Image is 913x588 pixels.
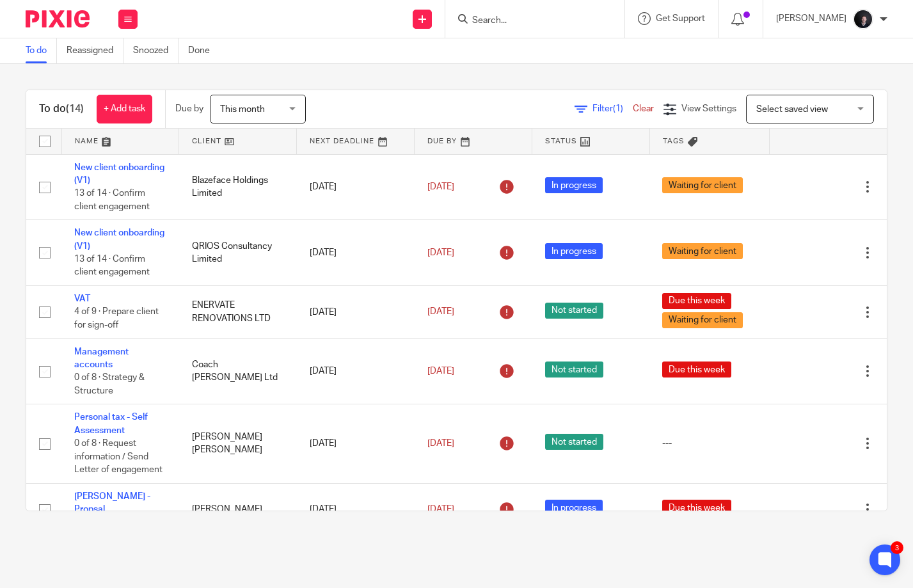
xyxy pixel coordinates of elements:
[297,286,415,338] td: [DATE]
[179,154,297,220] td: Blazeface Holdings Limited
[613,104,623,113] span: (1)
[179,338,297,404] td: Coach [PERSON_NAME] Ltd
[26,38,57,63] a: To do
[427,505,454,514] span: [DATE]
[66,104,84,114] span: (14)
[175,102,203,115] p: Due by
[188,38,219,63] a: Done
[67,38,123,63] a: Reassigned
[97,95,152,123] a: + Add task
[74,439,163,474] span: 0 of 8 · Request information / Send Letter of engagement
[656,14,705,23] span: Get Support
[74,228,164,250] a: New client onboarding (V1)
[662,177,743,193] span: Waiting for client
[662,243,743,259] span: Waiting for client
[39,102,84,116] h1: To do
[545,500,603,516] span: In progress
[26,10,90,28] img: Pixie
[74,492,150,514] a: [PERSON_NAME] - Propsal
[853,9,873,29] img: 455A2509.jpg
[633,104,654,113] a: Clear
[297,154,415,220] td: [DATE]
[179,220,297,286] td: QRIOS Consultancy Limited
[220,105,265,114] span: This month
[427,248,454,257] span: [DATE]
[662,362,731,377] span: Due this week
[662,293,731,309] span: Due this week
[74,413,148,434] a: Personal tax - Self Assessment
[545,303,603,319] span: Not started
[427,439,454,448] span: [DATE]
[891,541,903,554] div: 3
[74,163,164,185] a: New client onboarding (V1)
[776,12,846,25] p: [PERSON_NAME]
[662,312,743,328] span: Waiting for client
[179,404,297,483] td: [PERSON_NAME] [PERSON_NAME]
[663,138,685,145] span: Tags
[133,38,179,63] a: Snoozed
[179,286,297,338] td: ENERVATE RENOVATIONS LTD
[545,243,603,259] span: In progress
[74,373,145,395] span: 0 of 8 · Strategy & Structure
[471,15,586,27] input: Search
[427,182,454,191] span: [DATE]
[756,105,828,114] span: Select saved view
[427,367,454,376] span: [DATE]
[592,104,633,113] span: Filter
[545,434,603,450] span: Not started
[74,294,90,303] a: VAT
[74,308,159,330] span: 4 of 9 · Prepare client for sign-off
[297,338,415,404] td: [DATE]
[74,189,150,211] span: 13 of 14 · Confirm client engagement
[681,104,736,113] span: View Settings
[662,437,756,450] div: ---
[297,404,415,483] td: [DATE]
[74,347,129,369] a: Management accounts
[662,500,731,516] span: Due this week
[545,362,603,377] span: Not started
[545,177,603,193] span: In progress
[179,483,297,536] td: [PERSON_NAME]
[427,308,454,317] span: [DATE]
[74,255,150,277] span: 13 of 14 · Confirm client engagement
[297,220,415,286] td: [DATE]
[297,483,415,536] td: [DATE]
